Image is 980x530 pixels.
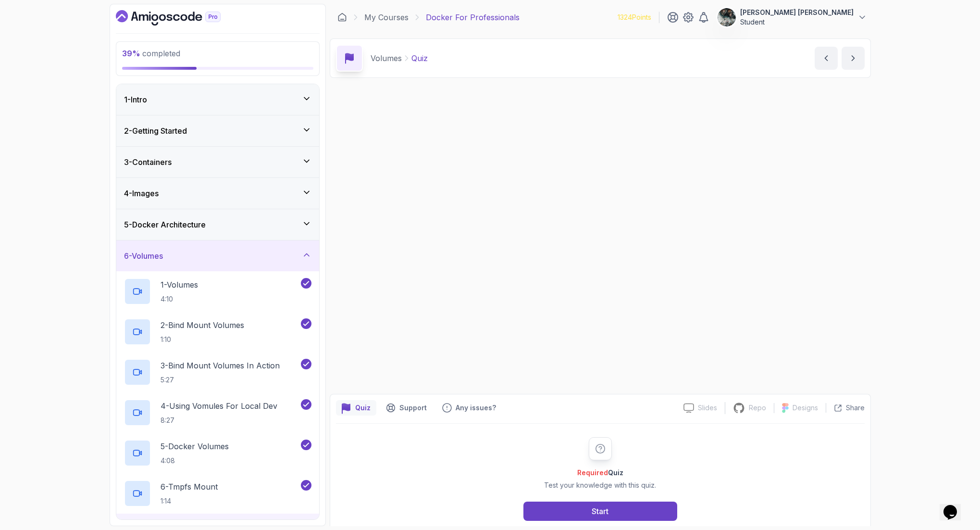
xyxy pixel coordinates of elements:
button: 5-Docker Architecture [116,209,319,240]
p: Test your knowledge with this quiz. [544,480,656,490]
h3: 3 - Containers [124,156,172,168]
p: Docker For Professionals [426,12,520,23]
p: 8:27 [161,416,277,425]
p: 3 - Bind Mount Volumes In Action [161,360,280,371]
span: completed [122,49,180,58]
button: Start [523,502,677,521]
button: 3-Containers [116,147,319,177]
p: 5:27 [161,375,280,385]
img: user profile image [718,8,736,26]
p: 1 - Volumes [161,279,198,290]
button: 4-Using Vomules For Local Dev8:27 [124,399,311,426]
p: 4 - Using Vomules For Local Dev [161,400,277,412]
p: Designs [793,403,818,413]
p: 2 - Bind Mount Volumes [161,319,244,331]
button: 4-Images [116,178,319,209]
button: Share [826,403,865,413]
p: 1324 Points [618,13,651,22]
p: 1:10 [161,335,244,344]
a: My Courses [364,12,409,23]
a: Dashboard [116,10,243,25]
a: Dashboard [337,13,347,22]
button: 3-Bind Mount Volumes In Action5:27 [124,359,311,386]
button: user profile image[PERSON_NAME] [PERSON_NAME]Student [717,8,867,27]
iframe: chat widget [940,492,970,520]
p: 5 - Docker Volumes [161,441,229,452]
p: Student [740,17,854,27]
p: 1:14 [161,496,218,506]
button: Feedback button [436,400,502,416]
h2: Quiz [544,468,656,478]
button: 2-Bind Mount Volumes1:10 [124,318,311,345]
button: 2-Getting Started [116,115,319,146]
p: 4:08 [161,456,229,466]
button: quiz button [336,400,376,416]
p: Quiz [355,403,371,413]
button: next content [842,47,865,70]
button: previous content [815,47,838,70]
p: Support [399,403,427,413]
button: Support button [380,400,433,416]
h3: 2 - Getting Started [124,125,187,137]
p: Slides [698,403,717,413]
p: Volumes [371,52,402,64]
h3: 4 - Images [124,188,159,199]
button: 6-Volumes [116,240,319,271]
p: Share [846,403,865,413]
p: [PERSON_NAME] [PERSON_NAME] [740,8,854,17]
span: 39 % [122,49,140,58]
h3: 1 - Intro [124,94,147,105]
p: 4:10 [161,294,198,304]
h3: 5 - Docker Architecture [124,219,206,230]
div: Start [592,505,608,517]
p: Quiz [411,52,428,64]
p: 6 - Tmpfs Mount [161,481,218,492]
p: Any issues? [456,403,496,413]
span: Required [577,468,608,477]
button: 6-Tmpfs Mount1:14 [124,480,311,507]
p: Repo [749,403,766,413]
button: 1-Volumes4:10 [124,278,311,305]
button: 5-Docker Volumes4:08 [124,440,311,467]
h3: 6 - Volumes [124,250,163,262]
button: 1-Intro [116,84,319,115]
